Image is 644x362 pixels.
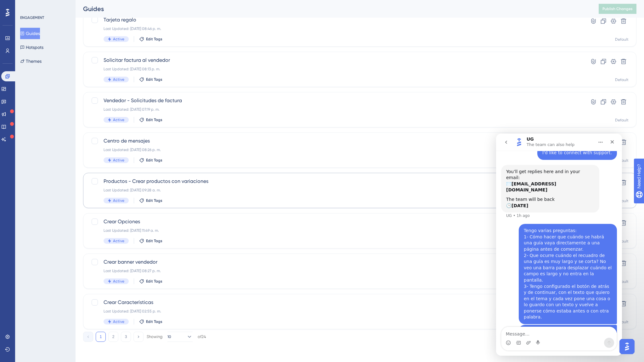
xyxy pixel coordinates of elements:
[139,198,162,203] button: Edit Tags
[104,228,566,233] div: Last Updated: [DATE] 11:49 a. m.
[618,337,636,356] iframe: UserGuiding AI Assistant Launcher
[20,28,40,39] button: Guides
[104,97,566,104] span: Vendedor - Solicitudes de factura
[167,334,171,339] span: 10
[15,2,39,9] span: Need Help?
[139,238,162,243] button: Edit Tags
[615,37,629,42] div: Default
[602,6,633,11] span: Publish Changes
[139,37,162,42] button: Edit Tags
[146,117,162,122] span: Edit Tags
[113,37,124,42] span: Active
[104,107,566,112] div: Last Updated: [DATE] 07:19 p. m.
[20,42,43,53] button: Hotspots
[146,198,162,203] span: Edit Tags
[615,118,629,123] div: Default
[198,334,206,340] div: of 24
[104,178,566,185] span: Productos - Crear productos con variaciones
[20,55,42,67] button: Themes
[104,147,566,152] div: Last Updated: [DATE] 08:26 p. m.
[83,4,583,13] div: Guides
[113,117,124,122] span: Active
[104,16,566,24] span: Tarjeta regalo
[108,332,118,342] button: 2
[139,279,162,284] button: Edit Tags
[139,319,162,324] button: Edit Tags
[113,319,124,324] span: Active
[146,279,162,284] span: Edit Tags
[146,238,162,243] span: Edit Tags
[113,279,124,284] span: Active
[96,332,106,342] button: 1
[104,137,566,145] span: Centro de mensajes
[104,218,566,225] span: Crear Opciones
[167,332,193,342] button: 10
[104,299,566,306] span: Crear Características
[147,334,162,340] div: Showing
[615,77,629,82] div: Default
[146,37,162,42] span: Edit Tags
[104,258,566,266] span: Crear banner vendedor
[121,332,131,342] button: 3
[113,158,124,163] span: Active
[113,198,124,203] span: Active
[104,67,566,72] div: Last Updated: [DATE] 08:13 p. m.
[104,188,566,193] div: Last Updated: [DATE] 09:28 a. m.
[20,15,44,20] div: ENGAGEMENT
[139,158,162,163] button: Edit Tags
[113,238,124,243] span: Active
[139,77,162,82] button: Edit Tags
[496,134,622,356] iframe: Intercom live chat
[104,26,566,31] div: Last Updated: [DATE] 08:46 p. m.
[599,4,636,14] button: Publish Changes
[113,77,124,82] span: Active
[146,158,162,163] span: Edit Tags
[146,319,162,324] span: Edit Tags
[139,117,162,122] button: Edit Tags
[104,309,566,314] div: Last Updated: [DATE] 02:55 p. m.
[104,56,566,64] span: Solicitar factura al vendedor
[146,77,162,82] span: Edit Tags
[104,268,566,273] div: Last Updated: [DATE] 08:27 p. m.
